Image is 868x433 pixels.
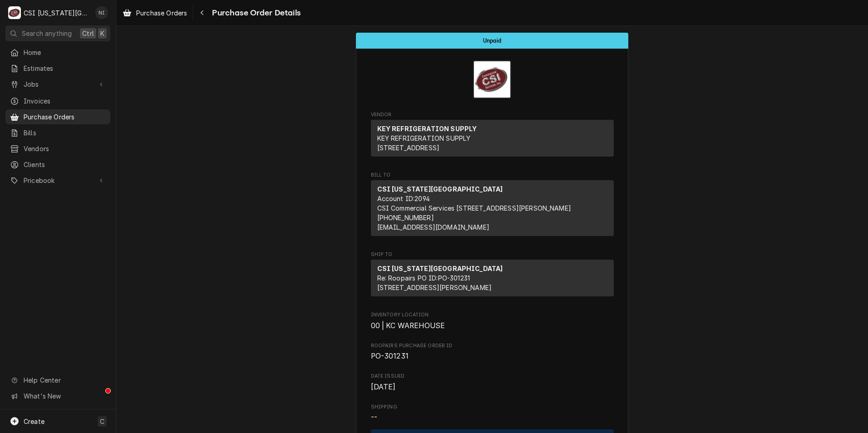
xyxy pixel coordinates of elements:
div: Vendor [371,120,614,157]
span: -- [371,413,377,422]
div: Vendor [371,120,614,160]
div: CSI Kansas City's Avatar [8,6,21,19]
div: Purchase Order Ship To [371,251,614,300]
span: Re: Roopairs PO ID: PO-301231 [377,274,470,282]
img: Logo [473,60,511,98]
div: Date Issued [371,373,614,392]
a: Estimates [5,61,110,76]
span: Inventory Location [371,320,614,331]
a: Go to Help Center [5,373,110,388]
span: Pricebook [24,176,92,185]
button: Navigate back [195,5,209,20]
div: Purchase Order Bill To [371,172,614,240]
span: [DATE] [371,383,396,391]
a: Clients [5,157,110,172]
span: Purchase Orders [24,112,106,122]
span: Help Center [24,375,105,385]
div: Ship To [371,260,614,300]
span: What's New [24,391,105,401]
a: Purchase Orders [119,5,191,20]
span: Vendors [24,144,106,153]
span: Shipping [371,403,614,411]
span: Ctrl [82,29,94,38]
a: Go to Jobs [5,77,110,92]
a: Home [5,45,110,60]
div: Inventory Location [371,311,614,331]
span: 00 | KC WAREHOUSE [371,321,445,330]
span: K [100,29,104,38]
strong: CSI [US_STATE][GEOGRAPHIC_DATA] [377,185,503,193]
span: CSI Commercial Services [STREET_ADDRESS][PERSON_NAME] [377,204,571,212]
a: [EMAIL_ADDRESS][DOMAIN_NAME] [377,223,489,231]
a: Vendors [5,141,110,156]
div: Nate Ingram's Avatar [95,6,108,19]
span: Invoices [24,96,106,106]
span: Home [24,48,106,57]
div: Purchase Order Vendor [371,111,614,161]
div: Bill To [371,180,614,240]
span: Roopairs Purchase Order ID [371,342,614,349]
div: NI [95,6,108,19]
span: Clients [24,160,106,169]
span: Date Issued [371,373,614,380]
div: C [8,6,21,19]
span: KEY REFRIGERATION SUPPLY [STREET_ADDRESS] [377,134,471,152]
span: Unpaid [483,38,501,44]
span: Account ID: 2094 [377,195,430,202]
span: Ship To [371,251,614,258]
span: Roopairs Purchase Order ID [371,351,614,362]
button: Search anythingCtrlK [5,25,110,41]
span: C [100,417,104,426]
span: Search anything [22,29,72,38]
a: Invoices [5,93,110,108]
span: Estimates [24,64,106,73]
div: Status [356,33,628,49]
a: [PHONE_NUMBER] [377,214,434,221]
strong: KEY REFRIGERATION SUPPLY [377,125,477,133]
span: Purchase Orders [136,8,187,18]
div: Roopairs Purchase Order ID [371,342,614,362]
span: [STREET_ADDRESS][PERSON_NAME] [377,284,492,291]
strong: CSI [US_STATE][GEOGRAPHIC_DATA] [377,265,503,272]
div: Ship To [371,260,614,296]
div: Bill To [371,180,614,236]
span: Purchase Order Details [209,7,301,19]
a: Go to Pricebook [5,173,110,188]
span: Date Issued [371,382,614,393]
span: Bill To [371,172,614,179]
span: Inventory Location [371,311,614,319]
span: Create [24,418,44,425]
span: Jobs [24,79,92,89]
span: Vendor [371,111,614,118]
a: Go to What's New [5,389,110,403]
a: Purchase Orders [5,109,110,124]
a: Bills [5,125,110,140]
span: PO-301231 [371,352,409,360]
div: CSI [US_STATE][GEOGRAPHIC_DATA] [24,8,90,18]
span: Bills [24,128,106,138]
